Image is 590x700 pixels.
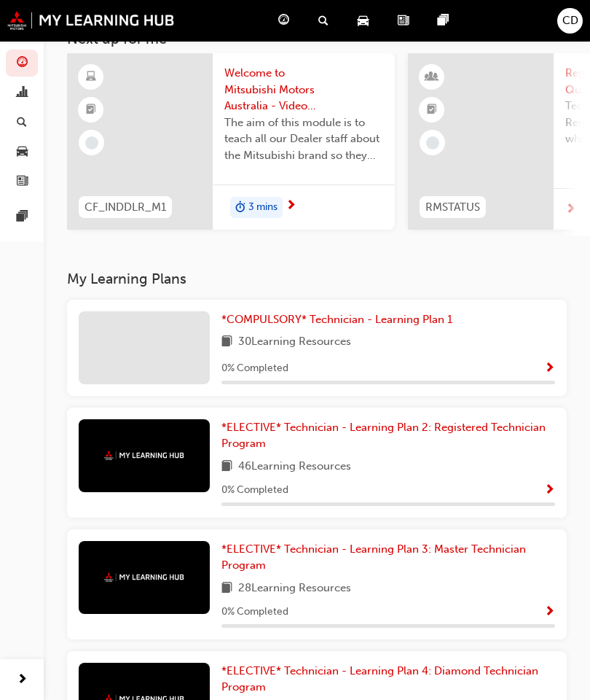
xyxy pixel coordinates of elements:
[438,12,449,30] span: pages-icon
[544,603,555,621] button: Show Progress
[86,68,96,87] span: learningResourceType_ELEARNING-icon
[544,362,555,376] span: Show Progress
[221,333,232,351] span: book-icon
[427,68,437,87] span: learningResourceType_INSTRUCTOR_LED-icon
[398,12,409,30] span: news-icon
[307,6,346,36] a: search-icon
[67,271,567,287] h3: My Learning Plans
[426,136,439,149] span: learningRecordVerb_NONE-icon
[544,359,555,378] button: Show Progress
[221,313,452,326] span: *COMPULSORY* Technician - Learning Plan 1
[17,146,28,159] span: car-icon
[562,12,578,29] span: CD
[221,482,288,499] span: 0 % Completed
[238,458,351,476] span: 46 Learning Resources
[278,12,289,30] span: guage-icon
[238,580,351,598] span: 28 Learning Resources
[238,333,351,351] span: 30 Learning Resources
[224,65,383,114] span: Welcome to Mitsubishi Motors Australia - Video (Dealer Induction)
[221,580,232,598] span: book-icon
[17,175,28,188] span: news-icon
[17,57,28,70] span: guage-icon
[318,12,329,30] span: search-icon
[221,421,546,451] span: *ELECTIVE* Technician - Learning Plan 2: Registered Technician Program
[86,101,96,120] span: booktick-icon
[104,451,184,460] img: mmal
[85,136,98,149] span: learningRecordVerb_NONE-icon
[425,199,480,216] span: RMSTATUS
[544,481,555,499] button: Show Progress
[544,606,555,619] span: Show Progress
[224,114,383,164] span: The aim of this module is to teach all our Dealer staff about the Mitsubishi brand so they demons...
[358,12,369,30] span: car-icon
[221,542,526,572] span: *ELECTIVE* Technician - Learning Plan 3: Master Technician Program
[221,458,232,476] span: book-icon
[221,311,458,328] a: *COMPULSORY* Technician - Learning Plan 1
[248,199,278,216] span: 3 mins
[17,211,28,224] span: pages-icon
[267,6,307,36] a: guage-icon
[565,203,576,217] span: next-icon
[426,6,466,36] a: pages-icon
[286,200,296,213] span: next-icon
[386,6,426,36] a: news-icon
[221,419,555,452] a: *ELECTIVE* Technician - Learning Plan 2: Registered Technician Program
[221,664,538,694] span: *ELECTIVE* Technician - Learning Plan 4: Diamond Technician Program
[7,11,175,30] img: mmal
[221,541,555,574] a: *ELECTIVE* Technician - Learning Plan 3: Master Technician Program
[17,87,28,100] span: chart-icon
[235,198,245,217] span: duration-icon
[17,116,27,129] span: search-icon
[17,671,28,689] span: next-icon
[67,53,395,230] a: CF_INDDLR_M1Welcome to Mitsubishi Motors Australia - Video (Dealer Induction)The aim of this modu...
[346,6,386,36] a: car-icon
[84,199,166,216] span: CF_INDDLR_M1
[221,604,288,621] span: 0 % Completed
[104,572,184,582] img: mmal
[557,8,583,34] button: CD
[544,484,555,497] span: Show Progress
[221,663,555,696] a: *ELECTIVE* Technician - Learning Plan 4: Diamond Technician Program
[427,101,437,120] span: booktick-icon
[221,360,288,377] span: 0 % Completed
